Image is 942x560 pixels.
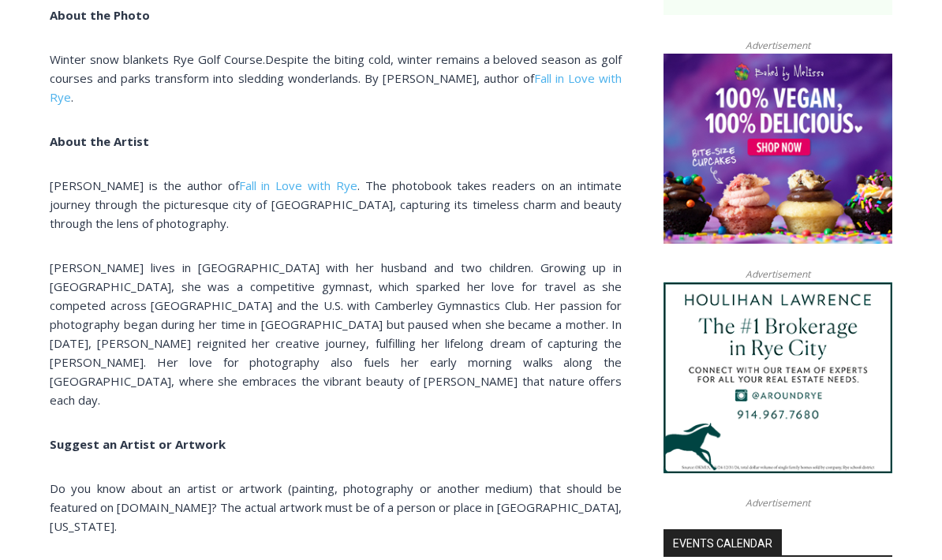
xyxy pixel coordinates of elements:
h2: Events Calendar [664,529,782,556]
strong: About the Artist [50,133,149,149]
img: Houlihan Lawrence The #1 Brokerage in Rye City [664,282,892,473]
span: Intern @ [DOMAIN_NAME] [413,157,731,192]
span: Advertisement [730,38,826,53]
span: Despite the biting cold, winter remains a beloved season as golf courses and parks transform into... [50,51,622,105]
a: Open Tues. - Sun. [PHONE_NUMBER] [1,159,159,196]
span: Advertisement [730,495,826,510]
span: Open Tues. - Sun. [PHONE_NUMBER] [5,162,155,222]
p: [PERSON_NAME] is the author of . The photobook takes readers on an intimate journey through the p... [50,176,622,233]
p: [PERSON_NAME] lives in [GEOGRAPHIC_DATA] with her husband and two children. Growing up in [GEOGRA... [50,258,622,409]
span: Advertisement [730,267,826,282]
div: "[PERSON_NAME] and I covered the [DATE] Parade, which was a really eye opening experience as I ha... [398,1,746,153]
p: Do you know about an artist or artwork (painting, photography or another medium) that should be f... [50,479,622,536]
strong: About the Photo [50,7,150,23]
a: Intern @ [DOMAIN_NAME] [379,153,764,196]
img: Baked by Melissa [664,54,892,245]
strong: Suggest an Artist or Artwork [50,436,226,452]
span: Winter snow blankets Rye Golf Course. [50,51,265,67]
div: "the precise, almost orchestrated movements of cutting and assembling sushi and [PERSON_NAME] mak... [162,99,224,189]
a: Fall in Love with Rye [239,177,358,193]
